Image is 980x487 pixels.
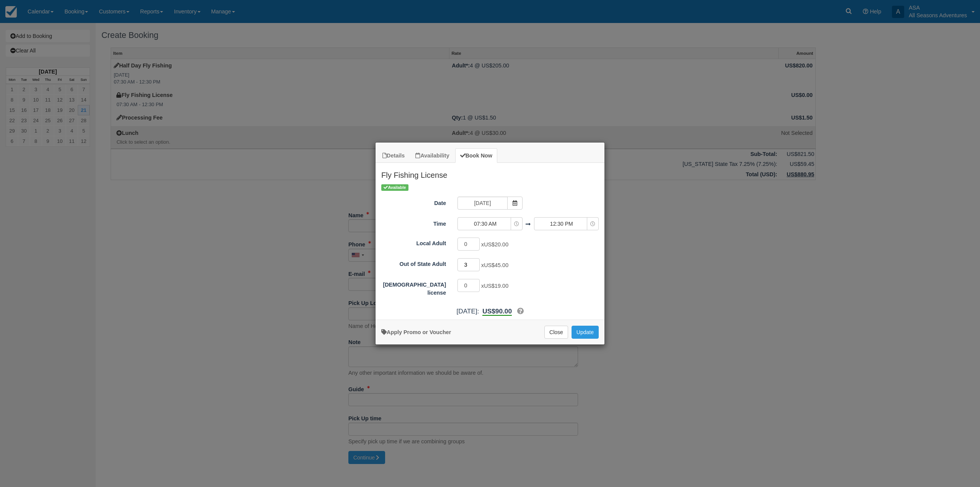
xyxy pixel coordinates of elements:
[534,220,589,228] span: 12:30 PM
[376,163,604,316] div: Item Modal
[377,148,410,163] a: Details
[376,217,452,228] label: Time
[376,257,452,268] label: Out of State Adult
[481,242,508,248] span: x
[376,163,604,183] h2: Fly Fishing License
[484,262,508,269] span: US$45.00
[457,258,480,271] input: Out of State Adult
[481,262,508,269] span: x
[544,326,568,339] button: Close
[484,283,508,289] span: US$19.00
[481,283,508,289] span: x
[457,279,480,292] input: 12 And 13 year old license
[484,242,508,248] span: US$20.00
[457,238,480,251] input: Local Adult
[376,237,452,248] label: Local Adult
[376,278,452,297] label: 12 And 13 year old license
[376,307,604,316] div: [DATE]:
[455,148,497,163] a: Book Now
[482,307,512,315] span: US$90.00
[381,329,451,335] a: Apply Voucher
[376,197,452,207] label: Date
[572,326,599,339] button: Update
[410,148,454,163] a: Availability
[381,184,408,191] span: Available
[458,220,512,228] span: 07:30 AM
